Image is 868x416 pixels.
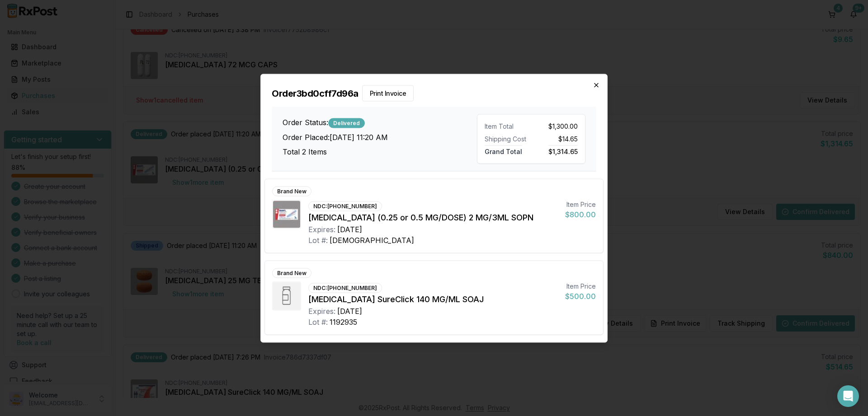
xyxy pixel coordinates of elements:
[308,316,328,327] div: Lot #:
[565,281,596,290] div: Item Price
[565,209,596,220] div: $800.00
[272,85,596,101] h2: Order 3bd0cff7d96a
[535,122,578,131] div: $1,300.00
[548,145,578,155] span: $1,314.65
[308,201,382,211] div: NDC: [PHONE_NUMBER]
[535,134,578,143] div: $14.65
[283,132,477,143] h3: Order Placed: [DATE] 11:20 AM
[565,200,596,209] div: Item Price
[330,234,414,245] div: [DEMOGRAPHIC_DATA]
[272,268,311,278] div: Brand New
[273,282,300,309] img: Repatha SureClick 140 MG/ML SOAJ
[565,290,596,301] div: $500.00
[485,145,522,155] span: Grand Total
[308,211,558,224] div: [MEDICAL_DATA] (0.25 or 0.5 MG/DOSE) 2 MG/3ML SOPN
[362,85,414,101] button: Print Invoice
[272,186,311,196] div: Brand New
[330,316,357,327] div: 1192935
[485,134,528,143] div: Shipping Cost
[337,305,362,316] div: [DATE]
[337,224,362,234] div: [DATE]
[273,201,300,228] img: Ozempic (0.25 or 0.5 MG/DOSE) 2 MG/3ML SOPN
[308,293,558,305] div: [MEDICAL_DATA] SureClick 140 MG/ML SOAJ
[308,283,382,293] div: NDC: [PHONE_NUMBER]
[308,224,335,234] div: Expires:
[485,122,528,131] div: Item Total
[283,146,477,157] h3: Total 2 Items
[308,234,328,245] div: Lot #:
[283,117,477,128] h3: Order Status:
[308,305,335,316] div: Expires:
[328,118,365,128] div: Delivered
